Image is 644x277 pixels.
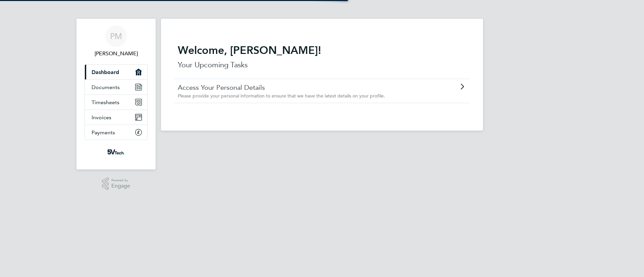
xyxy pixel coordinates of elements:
span: Documents [92,84,120,90]
a: PM[PERSON_NAME] [85,25,148,58]
span: Invoices [92,114,111,121]
a: Timesheets [85,95,147,110]
p: Your Upcoming Tasks [178,60,466,70]
a: Payments [85,125,147,140]
span: Timesheets [92,99,119,106]
a: Invoices [85,110,147,125]
span: Paul Mallard [85,50,148,58]
span: PM [110,32,122,41]
span: Powered by [111,178,130,183]
nav: Main navigation [76,19,156,169]
span: Dashboard [92,69,119,75]
a: Go to home page [85,147,148,157]
h2: Welcome, [PERSON_NAME]! [178,44,466,57]
a: Powered byEngage [102,178,130,190]
a: Access Your Personal Details [178,83,428,92]
a: Documents [85,80,147,94]
img: weare5values-logo-retina.png [106,147,126,157]
span: Please provide your personal information to ensure that we have the latest details on your profile. [178,93,385,99]
a: Dashboard [85,65,147,79]
span: Engage [111,183,130,189]
span: Payments [92,129,115,136]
